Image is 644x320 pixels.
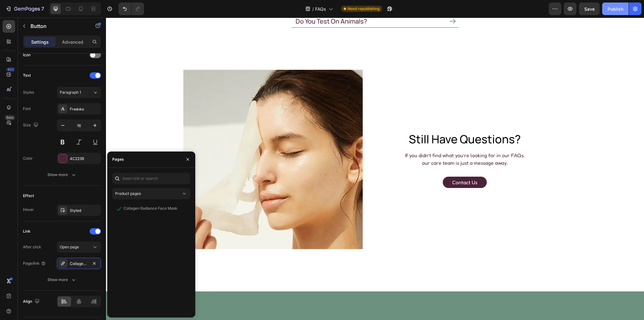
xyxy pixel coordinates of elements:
div: Undo/Redo [119,3,144,15]
p: If you didn’t find what you’re looking for in our FAQs, our care team is just a message away. [266,134,452,149]
div: After click [23,244,41,250]
div: Beta [5,115,15,120]
div: Icon [23,52,31,58]
div: Show more [47,277,77,283]
div: Effect [23,193,34,199]
div: Text [23,73,31,78]
div: Styled [70,208,99,213]
iframe: Design area [106,18,644,320]
div: Show more [47,172,77,178]
span: FAQs [315,6,326,12]
span: / [312,6,314,12]
button: Paragraph 1 [57,87,101,98]
h2: still have questions? [266,113,452,130]
div: Page/link [23,261,46,266]
div: Link [23,229,31,234]
button: Open page [57,241,101,253]
p: Settings [31,39,49,45]
div: Hover [23,207,34,212]
div: Color [23,156,33,161]
button: Product pages [112,188,190,199]
p: Button [31,22,84,30]
button: Show more [23,169,101,180]
button: Publish [602,3,629,15]
button: 7 [3,3,47,15]
div: 4C2239 [70,156,99,162]
a: contact us [337,159,381,170]
p: 7 [41,5,44,13]
div: 450 [6,67,15,72]
div: Align [23,297,41,306]
div: Styles [23,90,34,95]
input: Insert link or search [112,173,190,184]
span: Paragraph 1 [60,90,81,95]
div: Collagen Radiance Face Mask [124,206,177,211]
button: Save [579,3,600,15]
p: Advanced [62,39,83,45]
div: Pages [112,157,124,162]
div: Publish [608,6,623,12]
span: Product pages [115,191,141,196]
span: Need republishing [347,6,380,12]
div: Size [23,121,40,130]
p: contact us [346,161,371,168]
div: Fredoka [70,106,99,112]
img: gempages_579986419619987989-d1d58b25-a42e-4657-abd2-6ba9a1643761.webp [77,52,257,232]
div: Font [23,106,31,112]
span: Open page [60,245,79,249]
button: Show more [23,274,101,285]
div: Collagen Radiance Face Mask [70,261,88,267]
span: Save [584,6,595,12]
